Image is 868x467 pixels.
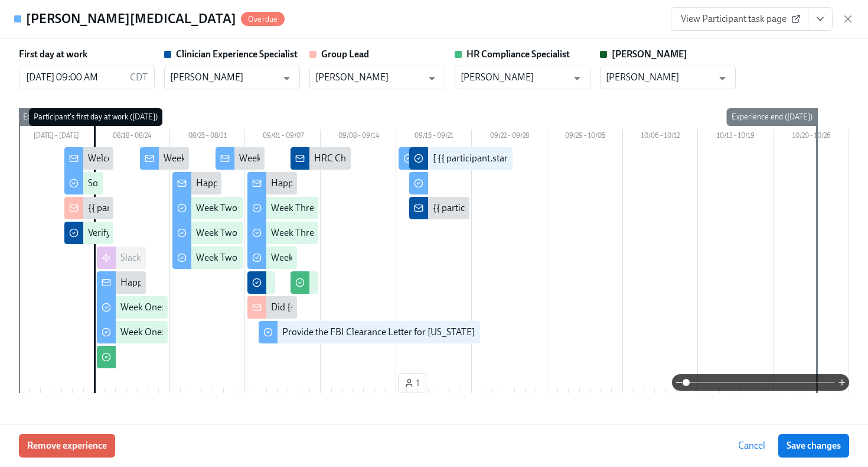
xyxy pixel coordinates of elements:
div: 09/22 – 09/28 [472,129,547,145]
strong: HR Compliance Specialist [466,48,570,60]
div: 08/25 – 08/31 [170,129,246,145]
div: 08/18 – 08/24 [94,129,170,145]
div: Welcome To The Charlie Health Team! [88,152,242,165]
div: [DATE] – [DATE] [19,129,94,145]
div: Did {{ participant.fullName }} Schedule A Meet & Greet? [271,301,494,314]
div: Week One: Essential Compliance Tasks (~6.5 hours to complete) [120,326,377,339]
button: Open [423,69,441,87]
div: 10/06 – 10/12 [623,129,699,145]
div: Participant's first day at work ([DATE]) [29,108,162,126]
div: Software Set-Up [88,177,153,190]
span: Remove experience [27,440,107,452]
div: [ {{ participant.startDate | MMM Do }} Cohort] Confirm Successful Check-Out [433,152,740,165]
div: Week Three: Final Onboarding Tasks (~1.5 hours to complete) [271,251,517,264]
span: Overdue [241,15,285,24]
div: Slack Invites [120,251,169,264]
div: HRC Check [314,152,360,165]
button: Open [713,69,732,87]
div: Week Three: Ethics, Conduct, & Legal Responsibilities (~5 hours to complete) [271,226,579,239]
div: Verify Elation for {{ participant.fullName }} [88,226,257,239]
span: View Participant task page [681,13,798,25]
div: 09/15 – 09/21 [396,129,472,145]
strong: [PERSON_NAME] [612,48,687,60]
button: Cancel [730,434,774,458]
strong: Group Lead [321,48,369,60]
span: Cancel [738,440,765,452]
div: Week One: Welcome To Charlie Health Tasks! (~3 hours to complete) [120,301,394,314]
div: Provide the FBI Clearance Letter for [US_STATE] [282,326,475,339]
a: View Participant task page [671,7,808,31]
div: 09/29 – 10/05 [547,129,623,145]
div: Week Two: Core Processes (~1.25 hours to complete) [196,226,407,239]
div: Experience end ([DATE]) [727,108,817,126]
div: {{ participant.fullName }} Is Cleared From Compliance! [433,202,654,215]
strong: Clinician Experience Specialist [176,48,298,60]
h4: [PERSON_NAME][MEDICAL_DATA] [26,10,236,28]
p: CDT [130,71,148,84]
div: Week Two Onboarding Recap! [239,152,361,165]
div: Week Two: Get To Know Your Role (~4 hours to complete) [196,202,426,215]
div: Week One Onboarding Recap! [164,152,286,165]
button: Open [568,69,586,87]
button: View task page [808,7,833,31]
div: {{ participant.fullName }} has started onboarding [88,202,285,215]
label: First day at work [19,48,87,61]
button: Remove experience [19,434,115,458]
span: Save changes [787,440,841,452]
div: Week Three: Cultural Competence & Special Populations (~3 hours to complete) [271,202,590,215]
div: Happy First Day! [120,276,187,289]
button: Open [278,69,296,87]
button: Save changes [778,434,849,458]
div: Happy Week Two! [196,177,269,190]
button: 1 [398,373,426,393]
div: 09/01 – 09/07 [245,129,321,145]
div: 10/13 – 10/19 [698,129,774,145]
div: Happy Final Week of Onboarding! [271,177,408,190]
div: Week Two: Compliance Crisis Response (~1.5 hours to complete) [196,251,454,264]
div: 10/20 – 10/26 [774,129,849,145]
div: 09/08 – 09/14 [321,129,396,145]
